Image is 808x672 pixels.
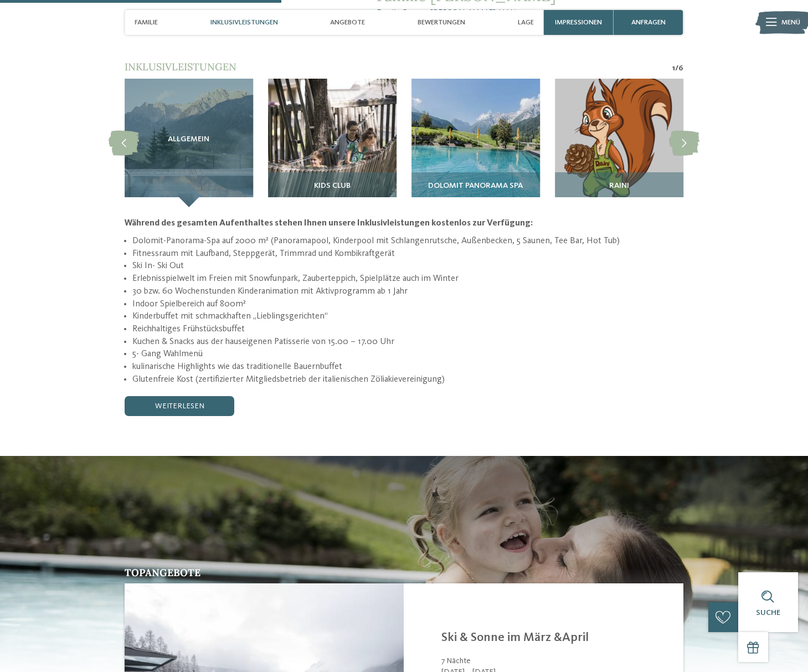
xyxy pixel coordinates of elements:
[268,79,397,207] img: Unser Familienhotel in Sexten, euer Urlaubszuhause in den Dolomiten
[125,219,533,228] strong: Während des gesamten Aufenthaltes stehen Ihnen unsere Inklusivleistungen kostenlos zur Verfügung:
[132,285,683,298] li: 30 bzw. 60 Wochenstunden Kinderanimation mit Aktivprogramm ab 1 Jahr
[125,396,234,416] a: weiterlesen
[609,182,629,191] span: RAINI
[132,298,683,311] li: Indoor Spielbereich auf 800m²
[756,609,780,617] span: Suche
[132,373,683,386] li: Glutenfreie Kost (zertifizierter Mitgliedsbetrieb der italienischen Zöliakievereinigung)
[125,60,236,73] span: Inklusivleistungen
[678,63,683,74] span: 6
[132,310,683,323] li: Kinderbuffet mit schmackhaften „Lieblingsgerichten“
[132,260,683,273] li: Ski In- Ski Out
[555,79,683,207] img: Unser Familienhotel in Sexten, euer Urlaubszuhause in den Dolomiten
[132,361,683,373] li: kulinarische Highlights wie das traditionelle Bauernbuffet
[675,63,678,74] span: /
[418,18,465,27] span: Bewertungen
[132,336,683,348] li: Kuchen & Snacks aus der hauseigenen Patisserie von 15.00 – 17.00 Uhr
[132,348,683,361] li: 5- Gang Wahlmenü
[377,7,683,20] span: Family Resort [PERSON_NAME] ****ˢ
[314,182,351,191] span: Kids Club
[330,18,365,27] span: Angebote
[132,248,683,260] li: Fitnessraum mit Laufband, Steppgerät, Trimmrad und Kombikraftgerät
[132,273,683,285] li: Erlebnisspielwelt im Freien mit Snowfunpark, Zauberteppich, Spielplätze auch im Winter
[125,566,200,579] span: Topangebote
[441,657,471,665] span: 7 Nächte
[132,235,683,248] li: Dolomit-Panorama-Spa auf 2000 m² (Panoramapool, Kinderpool mit Schlangenrutsche, Außenbecken, 5 S...
[411,79,540,207] img: Unser Familienhotel in Sexten, euer Urlaubszuhause in den Dolomiten
[631,18,666,27] span: anfragen
[428,182,523,191] span: Dolomit Panorama SPA
[135,18,158,27] span: Familie
[441,632,589,644] a: Ski & Sonne im März &April
[555,18,602,27] span: Impressionen
[210,18,278,27] span: Inklusivleistungen
[132,323,683,336] li: Reichhaltiges Frühstücksbuffet
[672,63,675,74] span: 1
[168,135,209,144] span: Allgemein
[518,18,534,27] span: Lage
